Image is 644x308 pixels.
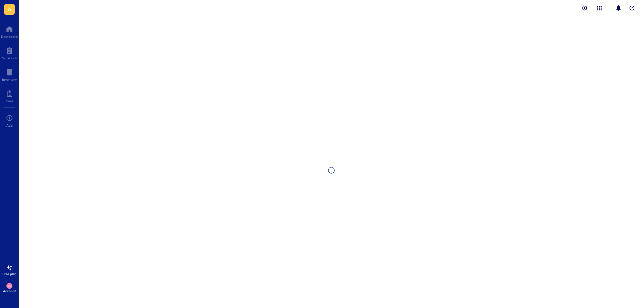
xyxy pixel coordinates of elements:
div: Notebook [2,56,17,60]
span: EU [8,284,11,287]
div: Account [3,289,16,293]
a: Inventory [2,67,17,81]
div: Add [6,123,13,127]
a: Core [6,88,13,103]
a: Dashboard [1,24,18,39]
span: A [8,5,11,13]
a: Notebook [2,45,17,60]
div: Core [6,99,13,103]
div: Inventory [2,77,17,81]
div: Free plan [2,272,16,276]
div: Dashboard [1,35,18,39]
